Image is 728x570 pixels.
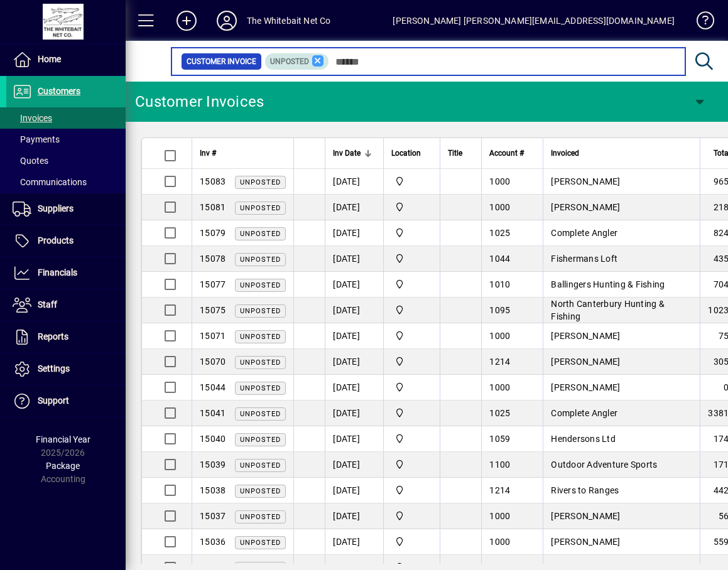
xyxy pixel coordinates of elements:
span: Rangiora [391,226,432,240]
span: Financial Year [36,434,90,444]
span: 1059 [489,434,510,444]
span: Suppliers [38,203,73,213]
a: Invoices [6,107,126,129]
span: Unposted [240,487,281,495]
div: Invoiced [551,146,692,160]
span: Rangiora [391,380,432,394]
a: Home [6,44,126,75]
span: Inv Date [333,146,361,160]
div: Title [448,146,474,160]
td: [DATE] [325,503,383,529]
span: 1214 [489,357,510,367]
span: 15077 [200,279,225,289]
a: Support [6,385,126,417]
span: Account # [489,146,524,160]
span: Rivers to Ranges [551,485,619,495]
span: Support [38,395,69,406]
a: Settings [6,353,126,385]
td: [DATE] [325,529,383,555]
span: Invoiced [551,146,579,160]
span: Unposted [240,333,281,341]
span: 15037 [200,511,225,521]
span: Rangiora [391,200,432,214]
div: Inv Date [333,146,376,160]
span: Complete Angler [551,228,617,238]
span: [PERSON_NAME] [551,331,620,341]
span: Rangiora [391,406,432,420]
span: 1000 [489,382,510,392]
span: Settings [38,363,70,374]
span: 15070 [200,357,225,367]
span: Rangiora [391,252,432,266]
td: [DATE] [325,195,383,220]
span: Unposted [240,281,281,289]
div: The Whitebait Net Co [247,11,331,31]
span: Inv # [200,146,216,160]
span: 15079 [200,228,225,238]
span: 1000 [489,176,510,186]
td: [DATE] [325,401,383,426]
div: Customer Invoices [135,92,264,112]
td: [DATE] [325,452,383,478]
span: Rangiora [391,509,432,523]
span: 15081 [200,202,225,212]
div: Inv # [200,146,286,160]
span: Payments [13,134,60,144]
span: 15040 [200,434,225,444]
span: Unposted [240,358,281,367]
span: 15078 [200,254,225,264]
a: Products [6,225,126,257]
span: Financials [38,267,77,277]
span: Hendersons Ltd [551,434,616,444]
span: 1100 [489,460,510,470]
span: Rangiora [391,535,432,549]
span: Rangiora [391,458,432,471]
td: [DATE] [325,426,383,452]
a: Communications [6,171,126,193]
button: Profile [207,9,247,32]
span: 15039 [200,460,225,470]
td: [DATE] [325,246,383,272]
span: Customers [38,86,80,96]
span: Unposted [270,57,309,66]
span: Rangiora [391,303,432,317]
span: 1025 [489,408,510,418]
span: Unposted [240,178,281,186]
span: Quotes [13,156,48,166]
span: 15041 [200,408,225,418]
span: Outdoor Adventure Sports [551,460,657,470]
span: 15071 [200,331,225,341]
span: 15044 [200,382,225,392]
span: Unposted [240,410,281,418]
span: Complete Angler [551,408,617,418]
td: [DATE] [325,298,383,323]
a: Payments [6,129,126,150]
span: Staff [38,299,57,309]
span: Location [391,146,421,160]
span: Rangiora [391,329,432,343]
span: [PERSON_NAME] [551,202,620,212]
span: 1025 [489,228,510,238]
span: Ballingers Hunting & Fishing [551,279,665,289]
span: 1214 [489,485,510,495]
span: [PERSON_NAME] [551,537,620,547]
a: Suppliers [6,193,126,225]
span: Communications [13,177,87,187]
span: Home [38,54,61,64]
span: [PERSON_NAME] [551,382,620,392]
span: 1000 [489,511,510,521]
span: 1000 [489,537,510,547]
td: [DATE] [325,349,383,375]
span: Unposted [240,255,281,264]
span: Rangiora [391,432,432,446]
a: Financials [6,257,126,289]
span: Rangiora [391,175,432,188]
td: [DATE] [325,323,383,349]
span: Reports [38,331,68,341]
td: [DATE] [325,375,383,401]
span: Unposted [240,204,281,212]
td: [DATE] [325,272,383,298]
span: Unposted [240,230,281,238]
span: North Canterbury Hunting & Fishing [551,299,665,321]
span: Customer Invoice [187,55,256,68]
